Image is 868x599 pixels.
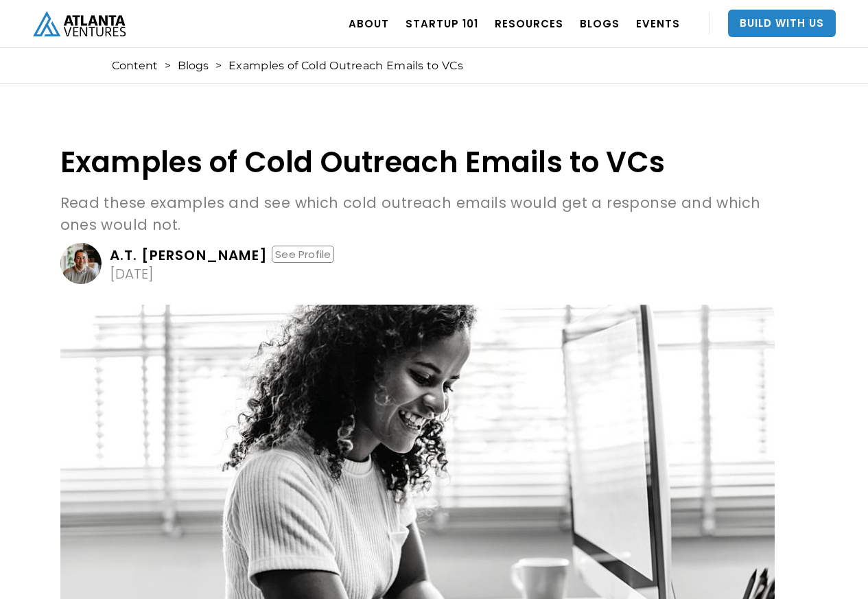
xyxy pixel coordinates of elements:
a: RESOURCES [495,4,563,43]
div: Examples of Cold Outreach Emails to VCs [228,59,463,73]
a: ABOUT [349,4,389,43]
a: EVENTS [636,4,680,43]
a: Content [112,59,158,73]
div: > [165,59,171,73]
a: Build With Us [728,10,836,37]
div: > [215,59,222,73]
a: BLOGS [580,4,620,43]
div: A.T. [PERSON_NAME] [110,248,268,262]
a: Startup 101 [406,4,478,43]
div: [DATE] [110,267,154,281]
a: Blogs [178,59,209,73]
p: Read these examples and see which cold outreach emails would get a response and which ones would ... [60,192,775,236]
a: A.T. [PERSON_NAME]See Profile[DATE] [60,243,775,284]
div: See Profile [272,246,334,263]
h1: Examples of Cold Outreach Emails to VCs [60,146,775,178]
